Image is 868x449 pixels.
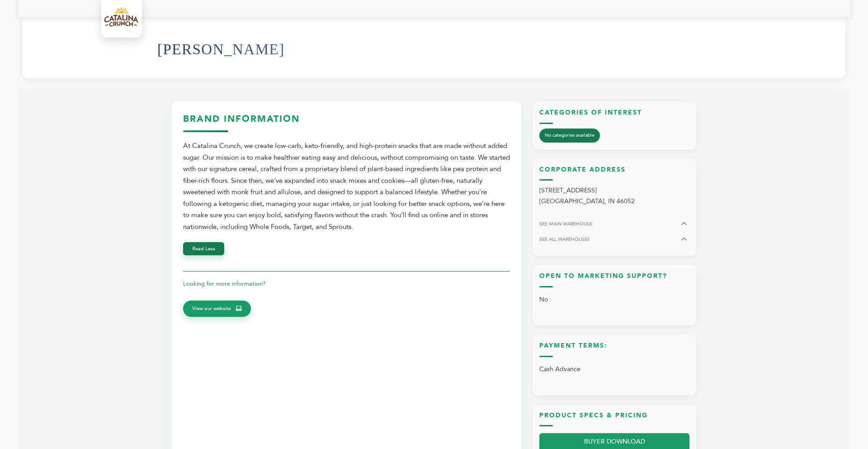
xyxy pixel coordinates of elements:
span: No categories available [539,129,600,143]
span: SEE MAIN WAREHOUSE [539,220,592,227]
button: SEE MAIN WAREHOUSE [539,218,689,229]
button: SEE ALL WAREHOUSES [539,234,689,244]
span: View our website [192,305,231,313]
h3: Payment Terms: [539,341,689,357]
div: At Catalina Crunch, we create low-carb, keto-friendly, and high-protein snacks that are made with... [183,140,510,233]
p: Cash Advance [539,362,689,377]
span: SEE ALL WAREHOUSES [539,236,590,243]
p: [STREET_ADDRESS] [GEOGRAPHIC_DATA], IN 46052 [539,185,689,207]
p: Looking for more information? [183,278,510,289]
button: Read Less [183,242,224,255]
h1: [PERSON_NAME] [157,27,285,72]
p: No [539,292,689,307]
h3: Categories of Interest [539,108,689,124]
h3: Brand Information [183,113,510,132]
h3: Product Specs & Pricing [539,411,689,427]
h3: Open to Marketing Support? [539,272,689,287]
a: View our website [183,301,251,317]
h3: Corporate Address [539,165,689,181]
